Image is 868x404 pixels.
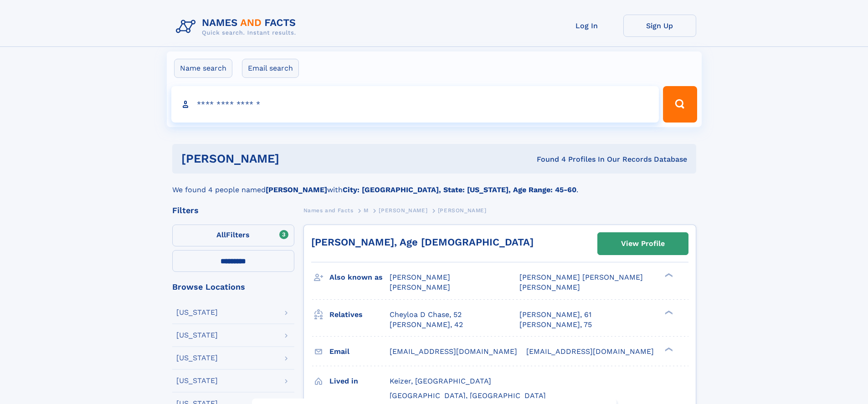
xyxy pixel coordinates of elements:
[390,377,491,385] span: Keizer, [GEOGRAPHIC_DATA]
[172,206,294,215] div: Filters
[174,59,232,78] label: Name search
[172,225,294,246] label: Filters
[519,283,580,291] span: [PERSON_NAME]
[623,15,696,37] a: Sign Up
[621,233,665,254] div: View Profile
[519,320,592,330] a: [PERSON_NAME], 75
[364,205,369,216] a: M
[390,273,450,281] span: [PERSON_NAME]
[172,15,303,39] img: Logo Names and Facts
[266,185,327,194] b: [PERSON_NAME]
[663,272,673,278] div: ❯
[519,310,591,320] a: [PERSON_NAME], 61
[390,391,546,400] span: [GEOGRAPHIC_DATA], [GEOGRAPHIC_DATA]
[329,373,390,389] h3: Lived in
[526,347,654,356] span: [EMAIL_ADDRESS][DOMAIN_NAME]
[408,154,687,164] div: Found 4 Profiles In Our Records Database
[519,273,643,281] span: [PERSON_NAME] [PERSON_NAME]
[390,320,463,330] a: [PERSON_NAME], 42
[390,310,462,320] a: Cheyloa D Chase, 52
[390,347,517,356] span: [EMAIL_ADDRESS][DOMAIN_NAME]
[176,332,218,339] div: [US_STATE]
[379,205,427,216] a: [PERSON_NAME]
[176,377,218,384] div: [US_STATE]
[390,283,450,291] span: [PERSON_NAME]
[379,207,427,214] span: [PERSON_NAME]
[343,185,576,194] b: City: [GEOGRAPHIC_DATA], State: [US_STATE], Age Range: 45-60
[216,230,226,239] span: All
[176,309,218,316] div: [US_STATE]
[663,309,673,315] div: ❯
[598,233,688,255] a: View Profile
[172,174,696,195] div: We found 4 people named with .
[171,86,659,123] input: search input
[176,354,218,362] div: [US_STATE]
[242,59,299,78] label: Email search
[329,344,390,359] h3: Email
[329,307,390,322] h3: Relatives
[663,346,673,352] div: ❯
[550,15,623,37] a: Log In
[172,283,294,291] div: Browse Locations
[329,270,390,285] h3: Also known as
[303,205,354,216] a: Names and Facts
[364,207,369,214] span: M
[311,236,534,248] a: [PERSON_NAME], Age [DEMOGRAPHIC_DATA]
[663,86,697,123] button: Search Button
[438,207,487,214] span: [PERSON_NAME]
[181,153,408,164] h1: [PERSON_NAME]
